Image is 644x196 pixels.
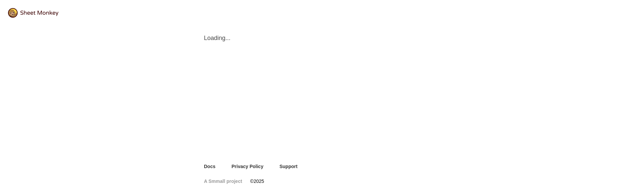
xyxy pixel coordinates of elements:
a: A Smmall project [204,178,242,185]
span: Loading... [204,34,440,42]
a: Privacy Policy [231,163,263,170]
a: Docs [204,163,215,170]
span: © 2025 [250,178,264,185]
img: logo@2x.png [8,8,58,18]
a: Support [279,163,298,170]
